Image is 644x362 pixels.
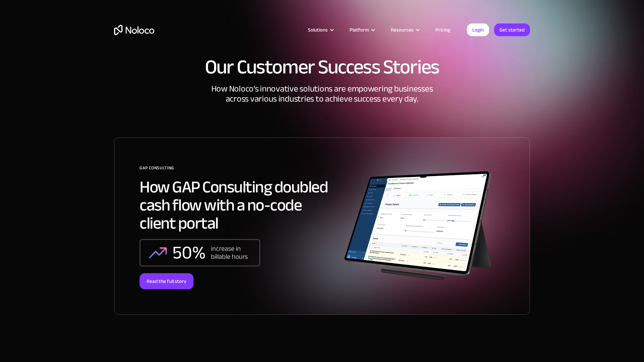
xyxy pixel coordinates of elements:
[350,25,369,34] div: Platform
[114,25,154,35] a: home
[341,25,382,34] div: Platform
[140,178,337,232] h2: How GAP Consulting doubled cash flow with a no-code client portal
[114,84,530,137] div: How Noloco’s innovative solutions are empowering businesses across various industries to achieve ...
[427,25,459,34] a: Pricing
[467,23,489,36] a: Login
[140,163,337,178] div: GAP Consulting
[391,25,414,34] div: Resources
[114,57,530,77] h1: Our Customer Success Stories
[382,25,427,34] div: Resources
[494,23,530,36] a: Get started
[308,25,328,34] div: Solutions
[211,245,251,261] div: increase in billable hours
[300,25,341,34] div: Solutions
[172,243,206,263] div: 50%
[140,273,194,289] div: Read the full story
[114,137,530,315] a: GAP ConsultingHow GAP Consulting doubled cash flow with a no-code client portal50%increase in bil...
